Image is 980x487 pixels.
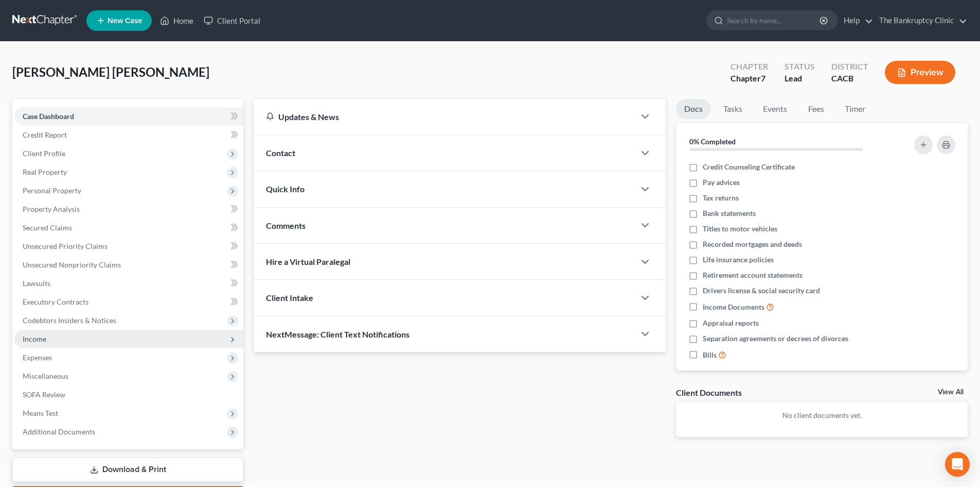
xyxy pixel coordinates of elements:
[703,255,774,265] span: Life insurance policies
[885,61,955,84] button: Preview
[839,11,873,30] a: Help
[14,385,243,404] a: SOFA Review
[761,73,765,83] span: 7
[831,73,868,85] div: CACB
[703,318,759,328] span: Appraisal reports
[874,11,967,30] a: The Bankruptcy Clinic
[266,111,622,122] div: Updates & News
[703,208,756,219] span: Bank statements
[727,11,821,30] input: Search by name...
[703,270,803,280] span: Retirement account statements
[23,409,58,417] span: Means Test
[703,162,795,172] span: Credit Counseling Certificate
[23,390,65,399] span: SOFA Review
[836,99,874,119] a: Timer
[703,333,848,344] span: Separation agreements or decrees of divorces
[23,427,95,436] span: Additional Documents
[785,61,815,73] div: Status
[676,387,742,398] div: Client Documents
[23,372,68,380] span: Miscellaneous
[266,221,306,230] span: Comments
[23,223,72,232] span: Secured Claims
[730,73,768,85] div: Chapter
[938,389,964,396] a: View All
[755,99,795,119] a: Events
[266,293,313,303] span: Client Intake
[23,353,52,362] span: Expenses
[23,130,67,139] span: Credit Report
[266,184,305,194] span: Quick Info
[703,239,802,249] span: Recorded mortgages and deeds
[23,279,50,288] span: Lawsuits
[23,260,121,269] span: Unsecured Nonpriority Claims
[108,17,142,25] span: New Case
[23,242,108,250] span: Unsecured Priority Claims
[266,329,409,339] span: NextMessage: Client Text Notifications
[155,11,199,30] a: Home
[23,112,74,121] span: Case Dashboard
[23,149,65,158] span: Client Profile
[703,177,740,188] span: Pay advices
[831,61,868,73] div: District
[12,458,243,482] a: Download & Print
[945,452,970,477] div: Open Intercom Messenger
[14,219,243,237] a: Secured Claims
[785,73,815,85] div: Lead
[799,99,832,119] a: Fees
[23,334,46,343] span: Income
[703,286,820,296] span: Drivers license & social security card
[715,99,751,119] a: Tasks
[703,193,739,203] span: Tax returns
[12,64,209,79] span: [PERSON_NAME] [PERSON_NAME]
[14,237,243,256] a: Unsecured Priority Claims
[14,256,243,274] a: Unsecured Nonpriority Claims
[14,200,243,219] a: Property Analysis
[730,61,768,73] div: Chapter
[23,297,88,306] span: Executory Contracts
[676,99,711,119] a: Docs
[703,350,717,360] span: Bills
[23,316,116,325] span: Codebtors Insiders & Notices
[703,302,764,312] span: Income Documents
[14,107,243,126] a: Case Dashboard
[703,224,777,234] span: Titles to motor vehicles
[23,167,67,176] span: Real Property
[14,126,243,144] a: Credit Report
[14,293,243,311] a: Executory Contracts
[684,410,959,421] p: No client documents yet.
[266,148,295,158] span: Contact
[23,186,81,195] span: Personal Property
[199,11,265,30] a: Client Portal
[14,274,243,293] a: Lawsuits
[689,137,736,146] strong: 0% Completed
[266,257,350,266] span: Hire a Virtual Paralegal
[23,205,80,213] span: Property Analysis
